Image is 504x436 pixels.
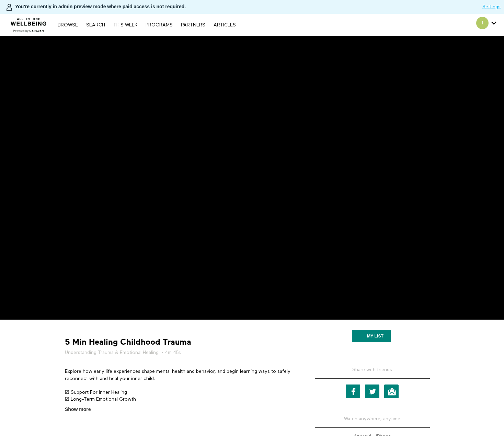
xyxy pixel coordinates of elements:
[8,13,49,33] img: CARAVAN
[83,23,108,27] a: Search
[65,349,295,356] h5: • 4m 45s
[315,366,430,379] h5: Share with friends
[65,406,91,413] span: Show more
[65,337,191,347] strong: 5 Min Healing Childhood Trauma
[346,385,360,398] a: Facebook
[65,368,295,382] p: Explore how early life experiences shape mental health and behavior, and begin learning ways to s...
[142,23,176,27] a: PROGRAMS
[315,410,430,428] h5: Watch anywhere, anytime
[5,3,13,11] img: person-bdfc0eaa9744423c596e6e1c01710c89950b1dff7c83b5d61d716cfd8139584f.svg
[365,385,379,398] a: Twitter
[54,23,81,27] a: Browse
[177,23,209,27] a: PARTNERS
[352,330,391,342] button: My list
[384,385,399,398] a: Email
[482,3,501,10] a: Settings
[110,23,141,27] a: THIS WEEK
[65,389,295,410] p: ☑ Support For Inner Healing ☑ Long-Term Emotional Growth ☑ Trauma-Informed Perspective
[210,23,239,27] a: ARTICLES
[54,21,239,28] nav: Primary
[65,349,159,356] a: Understanding Trauma & Emotional Healing
[471,14,502,36] div: Secondary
